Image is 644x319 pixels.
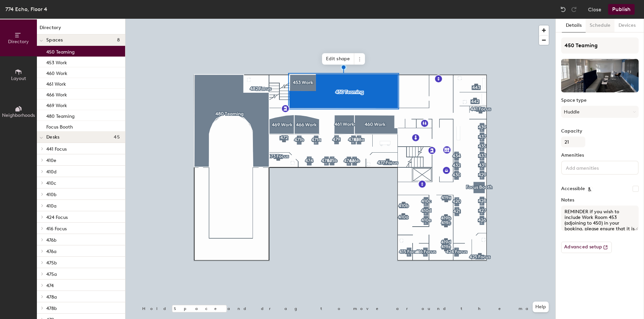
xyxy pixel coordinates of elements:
p: 466 Work [46,90,67,98]
span: 410c [46,180,56,186]
button: Publish [608,4,635,15]
button: Advanced setup [561,242,612,253]
h1: Directory [37,24,125,34]
label: Notes [561,197,639,203]
button: Details [562,19,586,32]
button: Huddle [561,106,639,118]
p: 460 Work [46,69,67,76]
p: 461 Work [46,79,66,87]
span: 475a [46,271,57,277]
span: 45 [114,135,120,140]
span: 416 Focus [46,226,67,232]
p: 469 Work [46,101,67,108]
span: 424 Focus [46,215,68,220]
span: 410b [46,192,56,197]
span: Desks [46,135,59,140]
input: Add amenities [565,163,625,171]
p: 450 Teaming [46,47,74,55]
p: 453 Work [46,58,67,66]
button: Devices [614,19,640,32]
span: 441 Focus [46,146,67,152]
button: Close [588,4,601,15]
span: 410d [46,169,56,175]
span: Layout [11,76,26,81]
span: Neighborhoods [2,112,35,118]
p: 480 Teaming [46,111,74,119]
span: Directory [8,39,29,45]
span: 476a [46,249,56,254]
span: 475b [46,260,57,266]
span: 410a [46,203,56,209]
span: 8 [117,37,120,43]
label: Amenities [561,153,639,158]
span: 476b [46,237,56,243]
span: Spaces [46,37,63,43]
img: The space named 450 Teaming [561,59,639,92]
button: Help [533,302,549,312]
img: Redo [571,6,577,13]
div: 774 Echo, Floor 4 [5,5,47,13]
img: Undo [560,6,567,13]
span: 410e [46,158,56,163]
span: Edit shape [322,53,354,65]
label: Space type [561,98,639,103]
span: 474 [46,283,54,289]
p: Focus Booth [46,122,73,130]
label: Accessible [561,186,585,191]
label: Capacity [561,129,639,134]
span: 478a [46,294,57,300]
span: 478b [46,306,57,311]
textarea: REMINDER if you wish to include Work Room 453 (adjoining to 450) in your booking, please ensure t... [561,206,639,231]
button: Schedule [586,19,614,32]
